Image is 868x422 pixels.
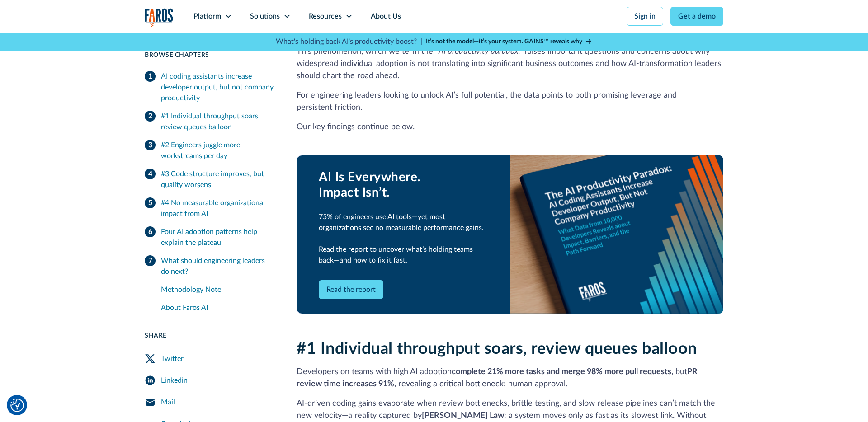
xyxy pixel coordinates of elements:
[145,348,275,370] a: Twitter Share
[319,280,383,299] a: Read the report
[145,331,275,341] div: Share
[161,397,175,408] div: Mail
[145,136,275,165] a: #2 Engineers juggle more workstreams per day
[145,8,174,27] img: Logo of the analytics and reporting company Faros.
[161,169,275,190] div: #3 Code structure improves, but quality worsens
[161,281,275,299] a: Methodology Note
[161,284,275,295] div: Methodology Note
[145,391,275,413] a: Mail Share
[426,38,582,45] strong: It’s not the model—it’s your system. GAINS™ reveals why
[276,36,422,47] p: What's holding back AI's productivity boost? |
[161,226,275,248] div: Four AI adoption patterns help explain the plateau
[145,252,275,281] a: What should engineering leaders do next?
[161,375,188,386] div: Linkedin
[161,197,275,219] div: #4 No measurable organizational impact from AI
[297,121,723,133] p: Our key findings continue below.
[250,11,280,22] div: Solutions
[145,165,275,194] a: #3 Code structure improves, but quality worsens
[161,302,275,313] div: About Faros AI
[145,67,275,107] a: AI coding assistants increase developer output, but not company productivity
[145,194,275,223] a: #4 No measurable organizational impact from AI
[145,8,174,27] a: home
[297,339,723,359] h2: #1 Individual throughput soars, review queues balloon
[422,412,504,420] strong: [PERSON_NAME] Law
[161,299,275,317] a: About Faros AI
[670,7,723,26] a: Get a demo
[297,368,698,388] strong: PR review time increases 91%
[297,89,723,114] p: For engineering leaders looking to unlock AI’s full potential, the data points to both promising ...
[297,366,723,390] p: Developers on teams with high AI adoption , but , revealing a critical bottleneck: human approval.
[161,140,275,161] div: #2 Engineers juggle more workstreams per day
[145,223,275,252] a: Four AI adoption patterns help explain the plateau
[10,399,24,412] button: Cookie Settings
[161,255,275,277] div: What should engineering leaders do next?
[452,368,671,376] strong: complete 21% more tasks and merge 98% more pull requests
[161,111,275,132] div: #1 Individual throughput soars, review queues balloon
[319,170,488,200] div: AI Is Everywhere. Impact Isn’t.
[193,11,221,22] div: Platform
[161,71,275,103] div: AI coding assistants increase developer output, but not company productivity
[10,399,24,412] img: Revisit consent button
[145,370,275,391] a: LinkedIn Share
[145,107,275,136] a: #1 Individual throughput soars, review queues balloon
[161,353,184,364] div: Twitter
[309,11,342,22] div: Resources
[145,51,275,60] div: Browse Chapters
[319,211,488,266] div: 75% of engineers use AI tools—yet most organizations see no measurable performance gains. Read th...
[426,37,592,47] a: It’s not the model—it’s your system. GAINS™ reveals why
[439,47,518,56] em: AI productivity paradox
[627,7,663,26] a: Sign in
[297,46,723,82] p: This phenomenon, which we term the “ ,” raises important questions and concerns about why widespr...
